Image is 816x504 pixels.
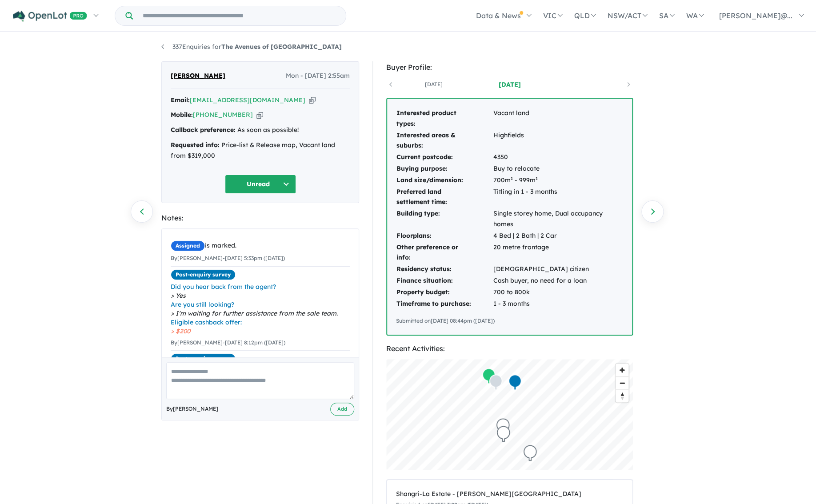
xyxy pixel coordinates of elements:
[497,426,510,442] div: Map marker
[396,186,493,208] td: Preferred land settlement time:
[171,300,350,309] span: Are you still looking?
[171,71,225,81] span: [PERSON_NAME]
[171,353,236,364] span: Post-enquiry survey
[616,376,628,389] button: Zoom out
[171,240,350,251] div: is marked.
[616,377,628,389] span: Zoom out
[493,230,623,242] td: 4 Bed | 2 Bath | 2 Car
[719,11,792,20] span: [PERSON_NAME]@...
[493,152,623,163] td: 4350
[493,175,623,186] td: 700m² - 999m²
[330,403,354,416] button: Add
[493,287,623,298] td: 700 to 800k
[171,255,285,261] small: By [PERSON_NAME] - [DATE] 5:33pm ([DATE])
[489,374,503,391] div: Map marker
[616,389,628,402] button: Reset bearing to north
[221,43,342,51] strong: The Avenues of [GEOGRAPHIC_DATA]
[396,298,493,310] td: Timeframe to purchase:
[256,110,263,120] button: Copy
[482,368,496,384] div: Map marker
[171,339,285,346] small: By [PERSON_NAME] - [DATE] 8:12pm ([DATE])
[190,96,305,104] a: [EMAIL_ADDRESS][DOMAIN_NAME]
[396,275,493,287] td: Finance situation:
[171,327,350,336] span: $200
[171,126,236,134] strong: Callback preference:
[616,364,628,376] button: Zoom in
[396,287,493,298] td: Property budget:
[225,175,296,194] button: Unread
[161,43,342,51] a: 337Enquiries forThe Avenues of [GEOGRAPHIC_DATA]
[171,111,193,119] strong: Mobile:
[171,141,220,149] strong: Requested info:
[193,111,253,119] a: [PHONE_NUMBER]
[171,291,350,300] span: Yes
[493,108,623,130] td: Vacant land
[171,269,236,280] span: Post-enquiry survey
[386,61,633,73] div: Buyer Profile:
[171,140,350,161] div: Price-list & Release map, Vacant land from $319,000
[493,186,623,208] td: Titling in 1 - 3 months
[171,309,350,318] span: I'm waiting for further assistance from the sale team.
[171,318,242,326] i: Eligible cashback offer:
[396,175,493,186] td: Land size/dimension:
[386,343,633,355] div: Recent Activities:
[13,11,87,22] img: Openlot PRO Logo White
[396,80,472,89] a: [DATE]
[166,404,218,413] span: By [PERSON_NAME]
[616,390,628,402] span: Reset bearing to north
[396,163,493,175] td: Buying purpose:
[161,42,655,52] nav: breadcrumb
[396,316,623,325] div: Submitted on [DATE] 08:44pm ([DATE])
[508,374,522,391] div: Map marker
[493,298,623,310] td: 1 - 3 months
[396,130,493,152] td: Interested areas & suburbs:
[396,264,493,275] td: Residency status:
[493,242,623,264] td: 20 metre frontage
[493,130,623,152] td: Highfields
[493,275,623,287] td: Cash buyer, no need for a loan
[135,6,344,25] input: Try estate name, suburb, builder or developer
[496,418,510,435] div: Map marker
[396,489,623,500] div: Shangri-La Estate - [PERSON_NAME][GEOGRAPHIC_DATA]
[396,208,493,230] td: Building type:
[309,96,316,105] button: Copy
[396,108,493,130] td: Interested product types:
[493,163,623,175] td: Buy to relocate
[161,212,359,224] div: Notes:
[386,359,633,470] canvas: Map
[396,230,493,242] td: Floorplans:
[472,80,547,89] a: [DATE]
[171,282,350,291] span: Did you hear back from the agent?
[396,152,493,163] td: Current postcode:
[524,445,537,461] div: Map marker
[286,71,350,81] span: Mon - [DATE] 2:55am
[171,240,205,251] span: Assigned
[171,96,190,104] strong: Email:
[493,208,623,230] td: Single storey home, Dual occupancy homes
[493,264,623,275] td: [DEMOGRAPHIC_DATA] citizen
[171,125,350,136] div: As soon as possible!
[396,242,493,264] td: Other preference or info:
